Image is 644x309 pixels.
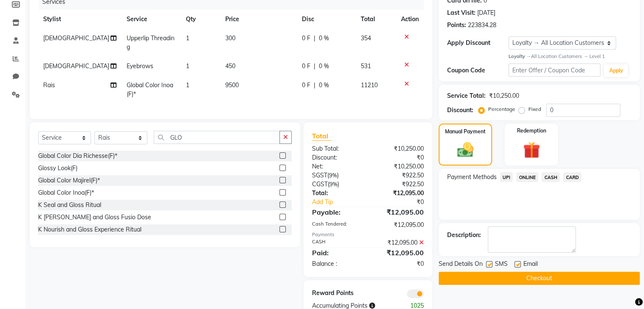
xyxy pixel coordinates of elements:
label: Manual Payment [445,128,486,135]
span: UPI [500,172,513,182]
div: Service Total: [447,91,486,100]
span: Payment Methods [447,173,497,182]
th: Qty [181,10,220,29]
div: Sub Total: [306,144,368,153]
div: ₹10,250.00 [368,162,430,171]
span: 300 [225,34,235,42]
span: SGST [312,171,327,179]
div: Discount: [306,153,368,162]
div: 223834.28 [468,21,496,30]
span: Global Color Inoa(F)* [127,81,173,98]
div: ₹922.50 [368,180,430,189]
div: Total: [306,189,368,198]
label: Fixed [528,105,541,113]
div: ₹0 [378,198,430,207]
input: Enter Offer / Coupon Code [509,63,601,77]
span: | [314,34,315,43]
span: | [314,81,315,90]
span: CGST [312,180,328,188]
button: Checkout [439,272,640,285]
label: Redemption [517,127,546,135]
div: Balance : [306,259,368,268]
span: 1 [186,62,189,70]
th: Total [355,10,395,29]
div: Net: [306,162,368,171]
div: K Seal and Gloss Ritual [38,201,101,210]
span: [DEMOGRAPHIC_DATA] [43,62,109,70]
div: Global Color Majirel(F)* [38,176,100,185]
label: Percentage [488,105,515,113]
span: 450 [225,62,235,70]
div: ₹12,095.00 [368,189,430,198]
strong: Loyalty → [509,53,531,59]
div: Points: [447,21,466,30]
div: Cash Tendered: [306,221,368,229]
div: Apply Discount [447,39,509,47]
div: Paid: [306,248,368,258]
div: ₹10,250.00 [368,144,430,153]
span: 0 F [302,34,310,43]
span: 9% [329,172,337,179]
th: Stylist [38,10,122,29]
div: ₹922.50 [368,171,430,180]
span: Total [312,132,332,141]
div: Coupon Code [447,66,509,75]
span: 0 % [319,34,329,43]
div: ₹0 [368,153,430,162]
span: 9% [329,181,337,188]
div: Payments [312,231,424,238]
input: Search or Scan [154,131,280,144]
div: ( ) [306,171,368,180]
span: Rais [43,81,55,89]
div: ( ) [306,180,368,189]
span: CARD [563,172,581,182]
div: Global Color Dia Richesse(F)* [38,152,117,160]
div: Global Color Inoa(F)* [38,188,94,197]
span: Email [523,259,538,270]
span: 11210 [360,81,377,89]
span: 0 % [319,81,329,90]
div: ₹10,250.00 [489,91,519,100]
div: All Location Customers → Level 1 [509,53,631,60]
span: Eyebrows [127,62,153,70]
span: 0 % [319,62,329,71]
img: _gift.svg [518,140,545,161]
span: CASH [542,172,560,182]
div: ₹12,095.00 [368,221,430,229]
span: 1 [186,81,189,89]
span: SMS [495,259,508,270]
div: Glossy Look(F) [38,164,77,173]
span: 531 [360,62,370,70]
th: Price [220,10,297,29]
span: 1 [186,34,189,42]
span: 9500 [225,81,239,89]
div: CASH [306,238,368,247]
span: ONLINE [516,172,538,182]
div: Last Visit: [447,8,475,17]
div: Discount: [447,106,473,115]
span: Send Details On [439,259,483,270]
img: _cash.svg [452,141,478,159]
div: Payable: [306,207,368,217]
th: Service [122,10,181,29]
div: K Nourish and Gloss Experience Ritual [38,225,141,234]
div: K [PERSON_NAME] and Gloss Fusio Dose [38,213,151,222]
div: [DATE] [477,8,495,17]
span: 0 F [302,62,310,71]
div: ₹12,095.00 [368,248,430,258]
span: 354 [360,34,370,42]
div: Description: [447,231,481,240]
span: Upperlip Threading [127,34,174,51]
span: 0 F [302,81,310,90]
div: ₹12,095.00 [368,207,430,217]
th: Disc [297,10,356,29]
span: | [314,62,315,71]
div: ₹12,095.00 [368,238,430,247]
div: Reward Points [306,289,368,298]
th: Action [396,10,424,29]
span: [DEMOGRAPHIC_DATA] [43,34,109,42]
button: Apply [604,64,628,77]
div: ₹0 [368,259,430,268]
a: Add Tip [306,198,378,207]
